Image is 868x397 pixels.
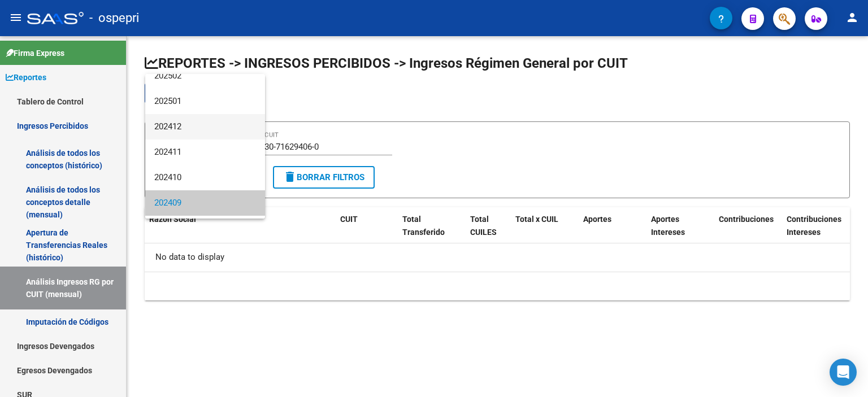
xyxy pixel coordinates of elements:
span: 202501 [154,89,256,114]
span: 202408 [154,216,256,241]
span: 202412 [154,114,256,139]
span: 202409 [154,190,256,216]
span: 202502 [154,63,256,89]
span: 202411 [154,139,256,165]
div: Open Intercom Messenger [830,359,857,386]
span: 202410 [154,165,256,190]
